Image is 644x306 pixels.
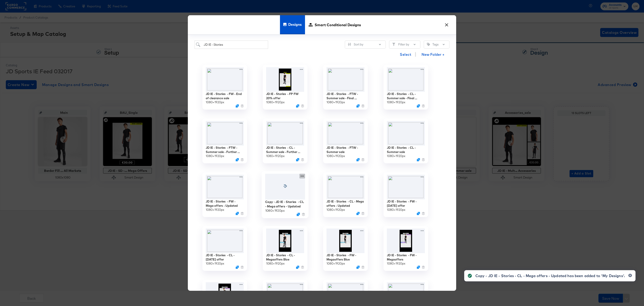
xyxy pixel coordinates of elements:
div: JD IE - Stories - FW - Mega offers - Updated1080×1920pxDuplicate [202,172,247,217]
div: 1080 × 1920 px [206,100,224,104]
div: 1080 × 1920 px [387,100,405,104]
div: JD IE - Stories - CL - Summer sale1080×1920pxDuplicate [383,119,428,163]
button: SlidersSort by [345,41,386,49]
div: Copy - JD IE - Stories - CL - Mega offers - Updated has been added to 'My Designs'. [475,273,625,278]
span: Select [400,51,411,58]
img: 96k8DzH_P-uWy1IOmhRpyw.jpg [326,228,364,253]
div: JD IE - Stories - FW - [DATE] offer [387,199,425,208]
img: l_text:GothamBold.otf_46_center:%2520%2Cco_rgb:ffffff%2Cw_316%2Ch_56%2Cc_limit [266,121,304,146]
div: JD IE - Stories - FTW - Summer sale - Further Reductions1080×1920pxDuplicate [202,119,247,163]
svg: Tag [427,43,430,46]
div: JD IE - Stories - CL - Summer sale - Further Reductions1080×1920pxDuplicate [263,119,307,163]
svg: Duplicate [417,104,420,107]
div: JD IE - Stories - CL - Megaoffers Blue [266,253,304,261]
div: 1080 × 1920 px [206,261,224,266]
svg: Duplicate [236,212,239,215]
img: x6zoAturrbEEu37TY0ZoKA.jpg [387,228,425,253]
img: l_artefacts:TmwsokCbmAwzZozUpLsGQQ%2Cw_803%2Ch_162% [387,175,425,199]
div: JD IE - Stories - FP FW 20% offer1080×1920pxDuplicate [263,65,307,110]
button: TagTags [424,41,449,49]
img: fl_lay [206,67,244,92]
div: JD IE - Stories - CL - Summer sale - Final Reductions1080×1920pxDuplicate [383,65,428,110]
div: 1080 × 1920 px [266,261,285,266]
div: JD IE - Stories - FW - End of clearance sale [206,92,244,100]
div: JD IE - Stories - FW - Megaoffers Blue1080×1920pxDuplicate [323,226,368,271]
img: xMMPr13viKQH33TqN2Epfg.jpg [266,67,304,92]
div: JD IE - Stories - FTW - Summer sale1080×1920pxDuplicate [323,119,368,163]
input: Search for a design [195,41,268,49]
span: Designs [288,15,302,34]
button: Select [398,50,413,59]
img: RERPzhNzvosmfQkOGidUUQ.jpg [266,228,304,253]
button: New Folder + [418,51,448,59]
div: JD IE - Stories - CL - Summer sale - Further Reductions [266,146,304,154]
div: JD IE - Stories - FW - [DATE] offer1080×1920pxDuplicate [383,172,428,217]
div: JD IE - Stories - CL - [DATE] offer1080×1920pxDuplicate [202,226,247,271]
div: JD IE - Stories - CL - Summer sale [387,146,425,154]
img: l_text:GothamBold.otf_46_center:%2520%2Cco_rgb:ffffff%2Cw_316%2Ch_56%2Cc_limit [387,67,425,92]
svg: Duplicate [417,212,420,215]
svg: Duplicate [236,265,239,269]
img: l_text:GothamBold.otf_46_center:%2520%2Cco_rgb:ffffff%2Cw_316%2Ch_56%2Cc_limit [387,121,425,146]
div: 1080 × 1920 px [326,261,345,266]
svg: Filter [392,43,395,46]
div: JD IE - Stories - FTW - Summer sale - Final Reductions1080×1920pxDuplicate [323,65,368,110]
svg: Duplicate [356,265,360,269]
div: Copy - JD IE - Stories - CL - Mega offers - Updated [265,200,305,208]
svg: Duplicate [356,212,360,215]
div: JD IE - Stories - CL - Mega offers - Updated [326,199,364,208]
svg: Duplicate [296,158,299,161]
svg: Duplicate [296,265,299,269]
svg: Duplicate [296,104,299,107]
div: JD IE - Stories - FTW - Summer sale - Further Reductions [206,146,244,154]
svg: Duplicate [297,213,300,216]
div: 1080 × 1920 px [265,208,285,213]
span: Smart Conditional Designs [315,15,361,35]
div: 1080 × 1920 px [387,261,405,266]
div: 1080 × 1920 px [206,208,224,212]
svg: Duplicate [417,265,420,269]
div: 1080 × 1920 px [326,154,345,158]
div: JD IE - Stories - CL - Mega offers - Updated1080×1920pxDuplicate [323,172,368,217]
svg: Duplicate [417,158,420,161]
div: JD IE - Stories - CL - Megaoffers Blue1080×1920pxDuplicate [263,226,307,271]
div: JD IE - Stories - FW - Megaoffers Blue [326,253,364,261]
div: JD IE - Stories - FTW - Summer sale - Final Reductions [326,92,364,100]
img: fl_lay [206,175,244,199]
button: FilterFilter by [389,41,420,49]
div: 1080 × 1920 px [326,100,345,104]
div: JD IE - Stories - CL - Summer sale - Final Reductions [387,92,425,100]
div: Copy - JD IE - Stories - CL - Mega offers - Updated1080×1920pxDuplicate [262,171,309,218]
div: 1080 × 1920 px [387,154,405,158]
img: fl_layer_app [206,228,244,253]
svg: Duplicate [236,158,239,161]
div: 1080 × 1920 px [266,154,285,158]
div: 1080 × 1920 px [387,208,405,212]
svg: Duplicate [356,104,360,107]
svg: Duplicate [356,158,360,161]
div: 1080 × 1920 px [266,100,285,104]
svg: Duplicate [236,104,239,107]
div: JD IE - Stories - FW - Mega offers - Updated [206,199,244,208]
svg: Sliders [348,43,351,46]
div: JD IE - Stories - FW - Megaoffers1080×1920pxDuplicate [383,226,428,271]
div: JD IE - Stories - CL - [DATE] offer [206,253,244,261]
div: 1080 × 1920 px [326,208,345,212]
div: JD IE - Stories - FW - Megaoffers [387,253,425,261]
button: × [443,20,451,28]
div: 1080 × 1920 px [206,154,224,158]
